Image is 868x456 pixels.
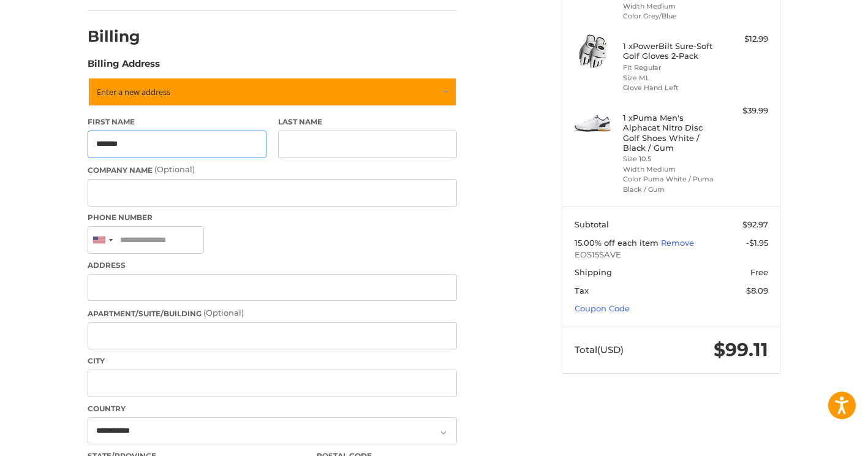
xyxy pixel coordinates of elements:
span: $99.11 [714,338,768,361]
span: Tax [575,286,589,295]
span: Free [750,267,768,277]
li: Fit Regular [623,63,717,73]
li: Size 10.5 [623,154,717,164]
a: Coupon Code [575,303,630,313]
div: United States: +1 [88,227,116,253]
span: Total (USD) [575,344,624,355]
span: EOS15SAVE [575,249,768,261]
span: Shipping [575,267,612,277]
h2: Billing [88,27,159,46]
a: Enter or select a different address [88,77,457,107]
label: First Name [88,116,266,127]
span: Enter a new address [97,86,170,97]
div: $39.99 [720,105,768,117]
small: (Optional) [154,164,195,174]
small: (Optional) [203,308,244,317]
li: Width Medium [623,164,717,175]
a: Remove [661,238,694,248]
span: $92.97 [742,219,768,229]
span: -$1.95 [746,238,768,248]
li: Color Grey/Blue [623,11,717,21]
li: Size ML [623,73,717,83]
span: Subtotal [575,219,609,229]
li: Glove Hand Left [623,83,717,93]
label: Address [88,260,457,271]
label: Country [88,403,457,414]
div: $12.99 [720,33,768,45]
label: City [88,355,457,367]
label: Phone Number [88,212,457,223]
li: Width Medium [623,1,717,12]
span: 15.00% off each item [575,238,661,248]
label: Apartment/Suite/Building [88,307,457,319]
h4: 1 x PowerBilt Sure-Soft Golf Gloves 2-Pack [623,41,717,61]
legend: Billing Address [88,57,160,77]
li: Color Puma White / Puma Black / Gum [623,174,717,194]
label: Last Name [278,116,457,127]
label: Company Name [88,164,457,176]
span: $8.09 [746,286,768,295]
h4: 1 x Puma Men's Alphacat Nitro Disc Golf Shoes White / Black / Gum [623,113,717,153]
